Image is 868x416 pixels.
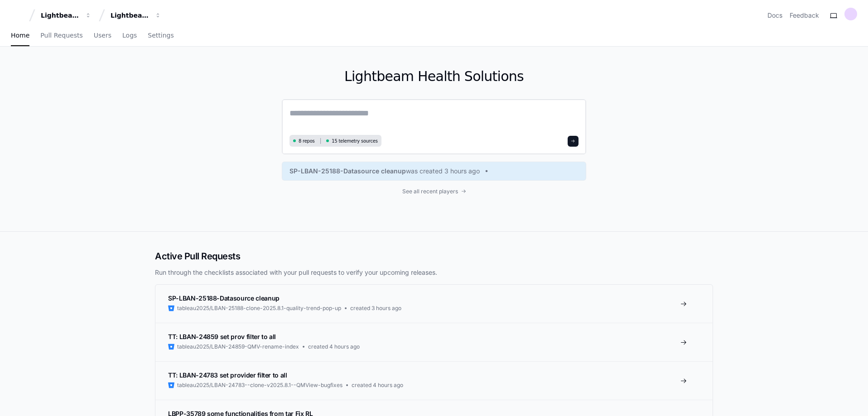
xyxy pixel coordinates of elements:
[289,167,579,176] a: SP-LBAN-25188-Datasource cleanupwas created 3 hours ago
[289,167,406,176] span: SP-LBAN-25188-Datasource cleanup
[332,138,377,144] span: 15 telemetry sources
[155,250,713,263] h2: Active Pull Requests
[11,25,29,46] a: Home
[94,25,111,46] a: Users
[168,371,287,379] span: TT: LBAN-24783 set provider filter to all
[41,11,80,20] div: Lightbeam Health
[402,188,458,195] span: See all recent players
[122,33,137,38] span: Logs
[299,138,315,144] span: 8 repos
[308,343,360,350] span: created 4 hours ago
[94,33,111,38] span: Users
[352,382,403,389] span: created 4 hours ago
[155,285,713,323] a: SP-LBAN-25188-Datasource cleanuptableau2025/LBAN-25188-clone-2025.8.1-quality-trend-pop-upcreated...
[111,11,149,20] div: Lightbeam Health Solutions
[148,25,174,46] a: Settings
[350,305,401,312] span: created 3 hours ago
[767,11,782,20] a: Docs
[177,305,341,312] span: tableau2025/LBAN-25188-clone-2025.8.1-quality-trend-pop-up
[282,188,586,195] a: See all recent players
[11,33,29,38] span: Home
[107,7,165,24] button: Lightbeam Health Solutions
[168,333,276,340] span: TT: LBAN-24859 set prov filter to all
[155,268,713,277] p: Run through the checklists associated with your pull requests to verify your upcoming releases.
[168,294,280,302] span: SP-LBAN-25188-Datasource cleanup
[177,382,342,389] span: tableau2025/LBAN-24783--clone-v2025.8.1--QMView-bugfixes
[282,68,586,85] h1: Lightbeam Health Solutions
[40,25,82,46] a: Pull Requests
[148,33,174,38] span: Settings
[406,167,480,176] span: was created 3 hours ago
[122,25,137,46] a: Logs
[177,343,299,350] span: tableau2025/LBAN-24859-QMV-rename-index
[790,11,819,20] button: Feedback
[155,361,713,400] a: TT: LBAN-24783 set provider filter to alltableau2025/LBAN-24783--clone-v2025.8.1--QMView-bugfixes...
[37,7,95,24] button: Lightbeam Health
[155,323,713,361] a: TT: LBAN-24859 set prov filter to alltableau2025/LBAN-24859-QMV-rename-indexcreated 4 hours ago
[40,33,82,38] span: Pull Requests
